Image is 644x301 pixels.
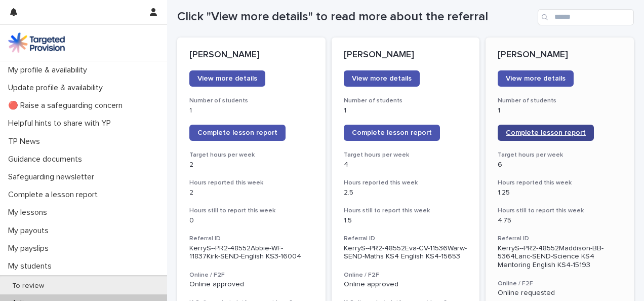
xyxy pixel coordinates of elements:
[4,208,55,217] p: My lessons
[498,97,622,105] h3: Number of students
[189,207,313,215] h3: Hours still to report this week
[352,75,412,82] span: View more details
[498,179,622,187] h3: Hours reported this week
[4,65,95,75] p: My profile & availability
[197,75,257,82] span: View more details
[189,106,313,115] p: 1
[498,207,622,215] h3: Hours still to report this week
[189,216,313,225] p: 0
[4,172,102,182] p: Safeguarding newsletter
[4,226,57,236] p: My payouts
[498,151,622,159] h3: Target hours per week
[344,151,468,159] h3: Target hours per week
[189,161,313,169] p: 2
[4,282,52,290] p: To review
[189,151,313,159] h3: Target hours per week
[189,244,313,261] p: KerryS--PR2-48552Abbie-WF-11837Kirk-SEND-English KS3-16004
[498,70,574,87] a: View more details
[344,106,468,115] p: 1
[506,129,586,136] span: Complete lesson report
[344,70,420,87] a: View more details
[498,216,622,225] p: 4.75
[8,32,65,53] img: M5nRWzHhSzIhMunXDL62
[189,97,313,105] h3: Number of students
[344,189,468,197] p: 2.5
[498,50,622,61] p: [PERSON_NAME]
[344,179,468,187] h3: Hours reported this week
[197,129,277,136] span: Complete lesson report
[498,106,622,115] p: 1
[506,75,566,82] span: View more details
[189,125,286,141] a: Complete lesson report
[189,50,313,61] p: [PERSON_NAME]
[189,189,313,197] p: 2
[344,161,468,169] p: 4
[4,101,131,110] p: 🔴 Raise a safeguarding concern
[498,161,622,169] p: 6
[498,244,622,270] p: KerryS--PR2-48552Maddison-BB-5364Lanc-SEND-Science KS4 Mentoring English KS4-15193
[498,235,622,243] h3: Referral ID
[177,10,534,24] h1: Click "View more details" to read more about the referral
[498,125,594,141] a: Complete lesson report
[344,244,468,261] p: KerryS--PR2-48552Eva-CV-11536Warw-SEND-Maths KS4 English KS4-15653
[4,83,111,93] p: Update profile & availability
[344,97,468,105] h3: Number of students
[189,70,265,87] a: View more details
[4,119,119,128] p: Helpful hints to share with YP
[352,129,432,136] span: Complete lesson report
[189,280,313,289] p: Online approved
[4,261,60,271] p: My students
[4,244,57,253] p: My payslips
[344,271,468,279] h3: Online / F2F
[498,289,622,297] p: Online requested
[4,155,90,164] p: Guidance documents
[498,189,622,197] p: 1.25
[344,207,468,215] h3: Hours still to report this week
[344,125,440,141] a: Complete lesson report
[344,50,468,61] p: [PERSON_NAME]
[189,271,313,279] h3: Online / F2F
[344,235,468,243] h3: Referral ID
[189,235,313,243] h3: Referral ID
[498,280,622,288] h3: Online / F2F
[189,179,313,187] h3: Hours reported this week
[344,280,468,289] p: Online approved
[344,216,468,225] p: 1.5
[538,9,634,25] input: Search
[4,190,106,200] p: Complete a lesson report
[4,137,48,146] p: TP News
